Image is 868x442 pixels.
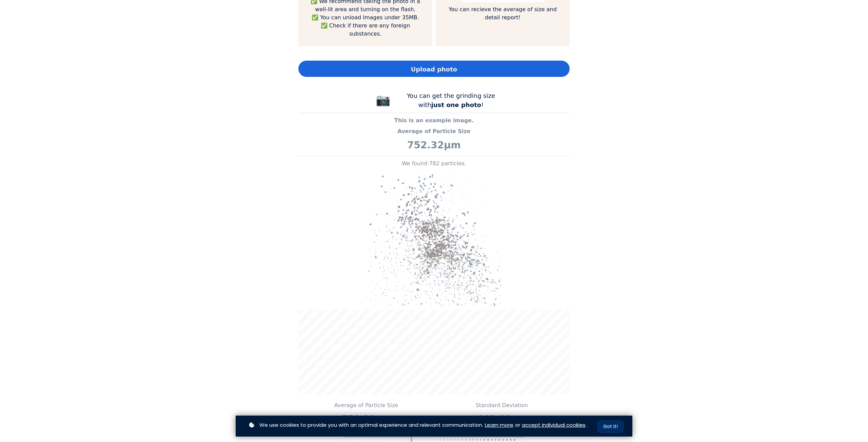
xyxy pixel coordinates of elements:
[259,421,483,429] span: We use cookies to provide you with an optimal experience and relevant communication.
[597,420,624,433] button: Got it!
[400,91,502,109] div: You can get the grinding size with !
[298,117,570,125] p: This is an example image.
[301,401,432,409] p: Average of Particle Size
[366,171,502,307] img: alt
[437,412,567,426] p: 163.68μm
[298,127,570,135] p: Average of Particle Size
[411,65,457,74] span: Upload photo
[437,401,567,409] p: Standard Deviation
[298,160,570,168] p: We found 782 particles.
[298,138,570,152] p: 752.32μm
[431,101,481,108] b: just one photo
[446,5,559,22] p: You can recieve the average of size and detail report!
[248,421,593,429] p: or .
[522,421,586,429] a: accept individual cookies
[301,412,432,426] p: 752.32μm
[376,93,391,107] span: 📷
[485,421,513,429] a: Learn more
